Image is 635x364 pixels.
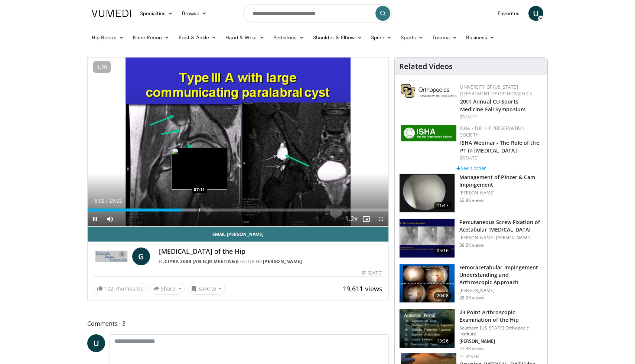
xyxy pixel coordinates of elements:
p: [PERSON_NAME] [459,190,543,196]
p: [PERSON_NAME] [459,338,543,344]
button: Share [150,283,185,295]
span: 19:21 [109,198,122,204]
p: Southern [US_STATE] Orthopedic Institute [459,325,543,337]
button: Mute [102,211,117,226]
p: 27.3K views [459,346,484,352]
a: 11:47 Management of Pincer & Cam Impingement [PERSON_NAME] 63.8K views [399,174,543,213]
h3: Management of Pincer & Cam Impingement [459,174,543,188]
a: 05:16 Percutaneous Screw Fixation of Acetabular [MEDICAL_DATA] [PERSON_NAME] [PERSON_NAME] 39.6K ... [399,219,543,258]
p: [PERSON_NAME] [PERSON_NAME] [459,235,543,241]
img: CIPKA 2009 (an ICJR Meeting) [94,247,129,265]
img: 410288_3.png.150x105_q85_crop-smart_upscale.jpg [400,264,455,303]
button: Fullscreen [374,211,388,226]
a: Foot & Ankle [174,30,221,45]
a: Hip Recon [87,30,128,45]
a: Specialties [136,6,178,21]
img: VuMedi Logo [92,10,131,17]
img: 355603a8-37da-49b6-856f-e00d7e9307d3.png.150x105_q85_autocrop_double_scale_upscale_version-0.2.png [401,84,456,98]
a: 20:08 Femoracetabular Impingement - Understanding and Arthroscopic Approach [PERSON_NAME] 28.0K v... [399,264,543,303]
a: Spine [367,30,396,45]
a: Hand & Wrist [221,30,269,45]
a: ISHA Webinar - The Role of the PT in [MEDICAL_DATA] [460,139,539,154]
a: Stryker [460,353,479,360]
a: U [87,334,105,352]
span: Comments 3 [87,319,389,328]
a: Sports [396,30,428,45]
span: 19,611 views [343,284,382,293]
a: Email [PERSON_NAME] [88,227,388,242]
video-js: Video Player [88,58,388,227]
p: [PERSON_NAME] [459,288,543,294]
a: Browse [178,6,212,21]
a: U [528,6,543,21]
a: 102 Thumbs Up [94,283,147,294]
img: 134112_0000_1.png.150x105_q85_crop-smart_upscale.jpg [400,219,455,258]
a: Pediatrics [269,30,309,45]
a: University of [US_STATE] Department of Orthopaedics [460,84,532,97]
a: G [132,247,150,265]
a: ISHA - The Hip Preservation Society [460,125,525,138]
a: Business [462,30,499,45]
div: [DATE] [362,270,382,276]
img: 38483_0000_3.png.150x105_q85_crop-smart_upscale.jpg [400,174,455,213]
span: 102 [104,285,113,292]
span: 05:16 [434,247,452,255]
h3: 23 Point Arthroscopic Examination of the Hip [459,309,543,324]
div: By FEATURING [159,258,382,265]
h4: Related Videos [399,62,453,71]
div: [DATE] [460,155,541,161]
img: a9f71565-a949-43e5-a8b1-6790787a27eb.jpg.150x105_q85_autocrop_double_scale_upscale_version-0.2.jpg [401,125,456,141]
div: [DATE] [460,114,541,120]
p: 39.6K views [459,242,484,248]
a: Knee Recon [128,30,174,45]
img: oa8B-rsjN5HfbTbX4xMDoxOjBrO-I4W8.150x105_q85_crop-smart_upscale.jpg [400,309,455,348]
button: Pause [88,211,102,226]
span: 11:47 [434,202,452,209]
a: Shoulder & Elbow [309,30,367,45]
h3: Percutaneous Screw Fixation of Acetabular [MEDICAL_DATA] [459,219,543,233]
img: image.jpeg [172,148,227,190]
button: Playback Rate [344,211,359,226]
h4: [MEDICAL_DATA] of the Hip [159,247,382,256]
button: Save to [188,283,225,295]
h3: Femoracetabular Impingement - Understanding and Arthroscopic Approach [459,264,543,286]
div: Progress Bar [88,209,388,211]
span: / [106,198,108,204]
span: 6:02 [94,198,104,204]
a: CIPKA 2009 (an ICJR Meeting) [165,258,237,265]
a: Trauma [428,30,462,45]
button: Enable picture-in-picture mode [359,211,374,226]
a: Favorites [493,6,524,21]
p: 63.8K views [459,197,484,203]
span: 20:08 [434,292,452,299]
p: 28.0K views [459,295,484,301]
a: [PERSON_NAME] [263,258,302,265]
span: 13:26 [434,337,452,345]
a: 20th Annual CU Sports Medicine Fall Symposium [460,98,525,113]
a: 13:26 23 Point Arthroscopic Examination of the Hip Southern [US_STATE] Orthopedic Institute [PERS... [399,309,543,352]
a: See 1 other [456,165,486,171]
input: Search topics, interventions [243,4,392,22]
